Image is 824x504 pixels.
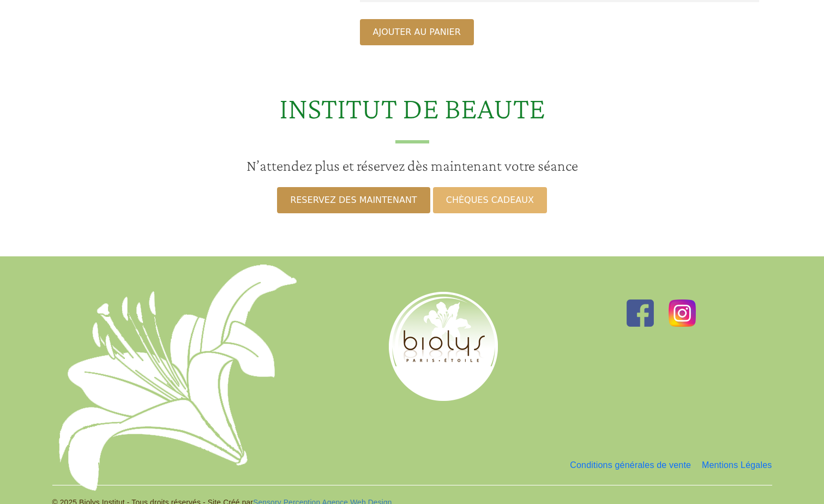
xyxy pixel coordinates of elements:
[702,454,772,476] a: Mentions Légales
[360,19,474,45] button: Ajouter au panier
[433,187,547,213] a: CHÈQUES CADEAUX
[669,299,696,327] img: Instagram
[277,187,430,213] a: RESERVEZ DES MAINTENANT
[7,90,817,143] h2: INSTITUT DE BEAUTE
[627,299,654,327] img: Facebook
[570,454,691,476] a: Conditions générales de vente
[7,157,817,175] h3: N’attendez plus et réservez dès maintenant votre séance
[389,292,498,401] img: Biolys Logo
